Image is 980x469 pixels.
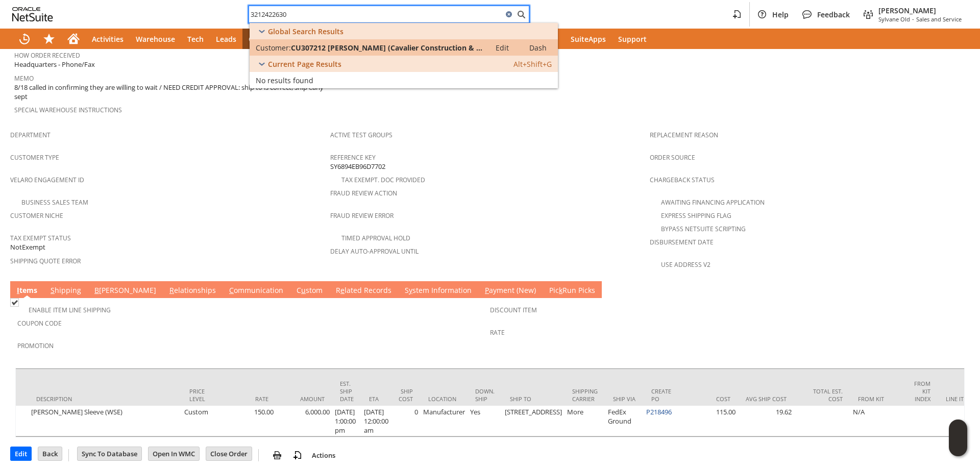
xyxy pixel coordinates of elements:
span: Oracle Guided Learning Widget. To move around, please hold and drag [949,438,967,457]
div: ETA [369,395,383,403]
svg: Search [515,8,527,20]
div: Shipping Carrier [572,387,598,403]
span: Headquarters - Phone/Fax [14,60,95,69]
span: - [912,15,914,23]
td: 150.00 [220,406,276,436]
a: Opportunities [242,29,304,49]
a: Leads [210,29,242,49]
span: Alt+Shift+G [513,59,552,69]
td: 19.62 [738,406,794,436]
input: Sync To Database [78,447,141,460]
a: How Order Received [14,51,80,60]
span: C [229,285,234,295]
span: k [559,285,562,295]
span: [PERSON_NAME] [878,6,962,15]
span: Warehouse [136,34,175,44]
a: Fraud Review Action [330,189,397,198]
td: Custom [182,406,220,436]
a: Tax Exempt. Doc Provided [341,176,425,184]
a: Active Test Groups [330,131,393,139]
div: Ship Cost [399,387,413,403]
a: Disbursement Date [650,238,714,246]
a: Memo [14,74,34,83]
td: [PERSON_NAME] Sleeve (WSE) [29,406,182,436]
span: SuiteApps [571,34,606,44]
div: Rate [228,395,268,403]
div: Price Level [189,387,212,403]
td: 115.00 [682,406,738,436]
a: Customer Niche [10,211,63,220]
span: Opportunities [249,34,298,44]
a: Edit: [484,41,520,54]
a: Recent Records [12,29,37,49]
span: Leads [216,34,236,44]
td: FedEx Ground [605,406,644,436]
td: Manufacturer [421,406,468,436]
a: System Information [402,285,474,297]
a: Replacement reason [650,131,718,139]
span: Tech [187,34,204,44]
span: P [485,285,489,295]
a: No results found [250,72,558,88]
td: Yes [468,406,502,436]
div: Avg Ship Cost [746,395,787,403]
div: Description [36,395,174,403]
a: Chargeback Status [650,176,715,184]
svg: logo [12,7,53,21]
img: add-record.svg [291,449,304,461]
td: More [565,406,605,436]
a: Timed Approval Hold [341,234,410,242]
a: Actions [308,451,339,460]
a: Discount Item [490,306,537,314]
a: Customer:CU307212 [PERSON_NAME] (Cavalier Construction & Dev...Edit: Dash: [250,39,558,56]
a: Rate [490,328,505,337]
div: From Kit Index [914,380,930,403]
a: Unrolled view on [951,283,964,295]
a: Department [10,131,51,139]
span: Sylvane Old [878,15,910,23]
a: Activities [86,29,130,49]
span: NotExempt [10,242,45,252]
a: Custom [294,285,325,297]
a: Support [612,29,653,49]
div: Est. Ship Date [340,380,354,403]
a: Payment (New) [482,285,538,297]
span: R [169,285,174,295]
a: Coupon Code [17,319,62,328]
a: Express Shipping Flag [661,211,731,220]
a: Reference Key [330,153,376,162]
td: [STREET_ADDRESS] [502,406,565,436]
div: Down. Ship [475,387,495,403]
svg: Recent Records [18,33,31,45]
td: 0 [391,406,421,436]
a: SuiteApps [565,29,612,49]
iframe: Click here to launch Oracle Guided Learning Help Panel [949,419,967,456]
a: Delay Auto-Approval Until [330,247,419,256]
a: Tech [181,29,210,49]
a: Enable Item Line Shipping [29,306,111,314]
div: Ship Via [613,395,636,403]
span: SY6894EB96D7702 [330,162,385,171]
a: Relationships [167,285,218,297]
td: 6,000.00 [276,406,332,436]
div: Total Est. Cost [802,387,843,403]
div: Create PO [651,387,674,403]
a: Communication [227,285,286,297]
input: Back [38,447,62,460]
span: Customer: [256,43,291,53]
div: From Kit [858,395,899,403]
td: [DATE] 1:00:00 pm [332,406,361,436]
a: Fraud Review Error [330,211,394,220]
a: Shipping [48,285,84,297]
div: Location [428,395,460,403]
a: Business Sales Team [21,198,88,207]
span: B [94,285,99,295]
a: Customer Type [10,153,59,162]
a: Dash: [520,41,556,54]
div: Ship To [510,395,557,403]
span: 8/18 called in confirming they are willing to wait / NEED CREDIT APPROVAL: ship to is correct, sh... [14,83,325,102]
span: No results found [256,76,313,85]
span: CU307212 [PERSON_NAME] (Cavalier Construction & Dev... [291,43,484,53]
img: print.svg [271,449,283,461]
a: Velaro Engagement ID [10,176,84,184]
